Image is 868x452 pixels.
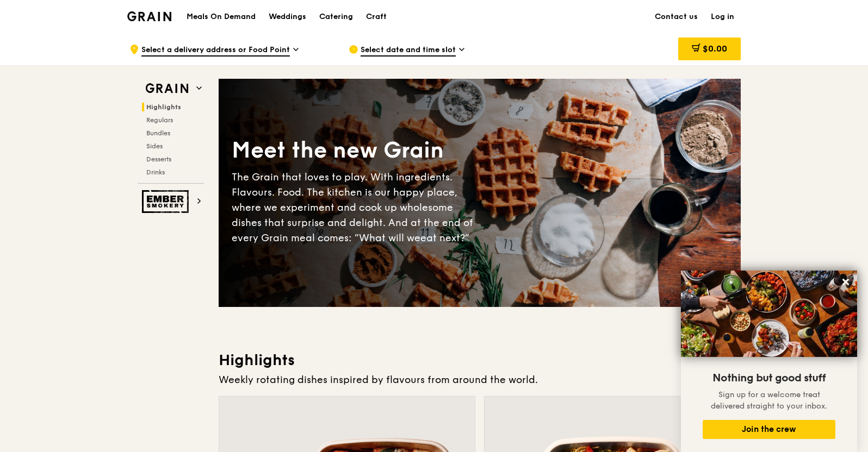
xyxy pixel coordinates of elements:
div: Meet the new Grain [232,136,480,165]
button: Close [837,273,854,291]
span: eat next?” [420,232,469,244]
span: Bundles [146,129,170,137]
a: Craft [359,1,393,33]
div: Weddings [269,1,306,33]
span: Nothing but good stuff [712,372,826,385]
span: Sides [146,142,163,150]
h3: Highlights [219,350,741,370]
span: $0.00 [703,43,727,54]
img: Grain [127,11,171,21]
span: Regulars [146,116,173,124]
span: Select date and time slot [361,45,456,56]
div: Weekly rotating dishes inspired by flavours from around the world. [219,372,741,387]
a: Log in [704,1,741,33]
span: Drinks [146,168,165,176]
div: Craft [366,1,387,33]
img: DSC07876-Edit02-Large.jpeg [681,271,857,357]
a: Contact us [648,1,704,33]
span: Select a delivery address or Food Point [141,45,290,56]
span: Sign up for a welcome treat delivered straight to your inbox. [711,390,827,411]
span: Desserts [146,155,171,163]
div: The Grain that loves to play. With ingredients. Flavours. Food. The kitchen is our happy place, w... [232,169,480,246]
div: Catering [319,1,353,33]
img: Ember Smokery web logo [142,190,192,213]
a: Weddings [262,1,313,33]
button: Join the crew [703,420,835,439]
img: Grain web logo [142,79,192,98]
span: Highlights [146,103,181,111]
h1: Meals On Demand [187,11,256,22]
a: Catering [313,1,359,33]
